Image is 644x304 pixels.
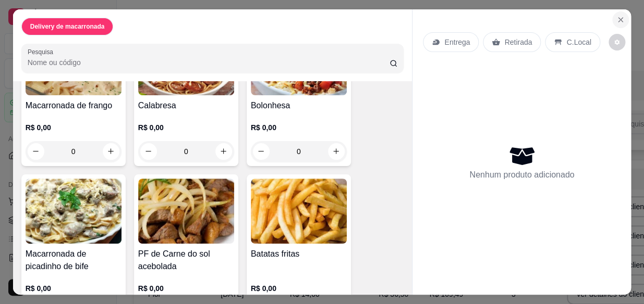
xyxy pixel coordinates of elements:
p: R$ 0,00 [251,283,347,294]
img: product-image [138,179,234,244]
p: Retirada [504,37,532,47]
input: Pesquisa [28,57,390,68]
p: R$ 0,00 [251,122,347,133]
h4: PF de Carne do sol acebolada [138,248,234,273]
p: R$ 0,00 [26,122,121,133]
label: Pesquisa [28,47,57,56]
h4: Calabresa [138,99,234,112]
button: decrease-product-quantity [609,34,625,50]
h4: Bolonhesa [251,99,347,112]
p: R$ 0,00 [138,122,234,133]
p: Delivery de macarronada [30,22,105,31]
h4: Macarronada de picadinho de bife [26,248,121,273]
img: product-image [251,179,347,244]
p: R$ 0,00 [26,283,121,294]
h4: Batatas fritas [251,248,347,260]
h4: Macarronada de frango [26,99,121,112]
p: Nenhum produto adicionado [469,169,574,181]
img: product-image [26,179,121,244]
button: Close [612,11,629,28]
p: C.Local [566,37,591,47]
p: Entrega [444,37,470,47]
p: R$ 0,00 [138,283,234,294]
